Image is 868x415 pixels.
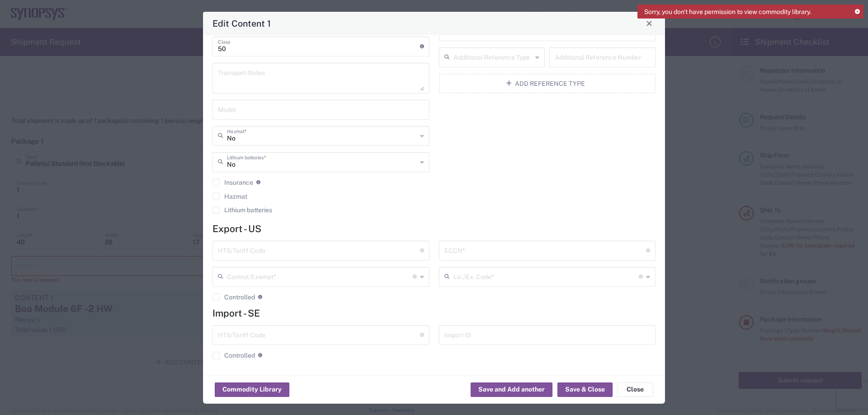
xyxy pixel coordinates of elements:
button: Save & Close [557,382,613,397]
h4: Export - US [212,223,656,234]
button: Commodity Library [215,382,289,397]
button: Add Reference Type [439,74,656,93]
label: Controlled [212,352,255,359]
button: Close [617,382,653,397]
label: Hazmat [212,193,247,200]
h4: Edit Content 1 [212,17,271,30]
span: Sorry, you don't have permission to view commodity library. [644,8,811,16]
label: Controlled [212,294,255,301]
button: Save and Add another [471,382,552,397]
label: Lithium batteries [212,206,272,214]
h4: Import - SE [212,308,656,319]
label: Insurance [212,179,253,186]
